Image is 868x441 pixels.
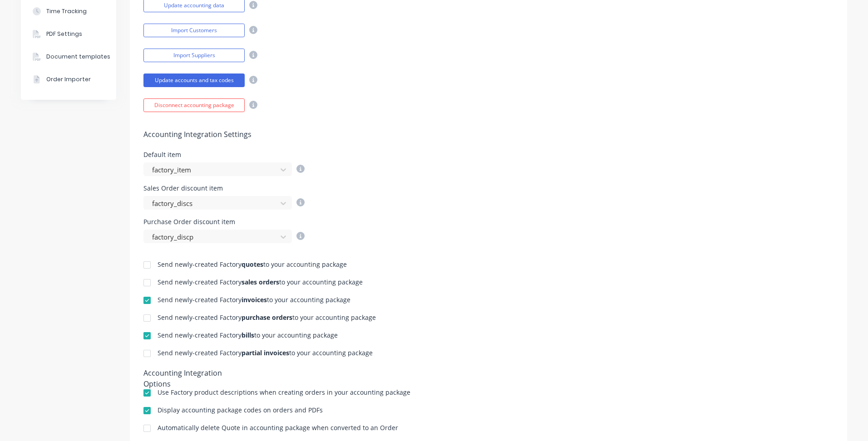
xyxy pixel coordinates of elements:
b: purchase orders [242,313,292,322]
div: Accounting Integration Options [143,367,250,380]
div: Use Factory product descriptions when creating orders in your accounting package [158,389,410,396]
div: Document templates [46,53,110,61]
div: Send newly-created Factory to your accounting package [158,314,376,321]
div: Send newly-created Factory to your accounting package [158,261,347,268]
button: Document templates [21,45,116,68]
div: Automatically delete Quote in accounting package when converted to an Order [158,425,398,431]
button: Order Importer [21,68,116,91]
h5: Accounting Integration Settings [143,130,833,139]
div: Send newly-created Factory to your accounting package [158,279,363,285]
button: PDF Settings [21,23,116,45]
div: Sales Order discount item [143,185,305,191]
b: partial invoices [242,348,289,357]
button: Update accounts and tax codes [143,73,245,87]
button: Import Suppliers [143,49,245,62]
div: Default item [143,152,305,158]
div: Send newly-created Factory to your accounting package [158,350,373,356]
div: Display accounting package codes on orders and PDFs [158,407,323,413]
b: quotes [242,260,263,269]
div: PDF Settings [46,30,82,38]
div: Send newly-created Factory to your accounting package [158,297,350,303]
div: Time Tracking [46,7,87,15]
div: Purchase Order discount item [143,219,305,225]
div: Order Importer [46,75,91,83]
b: sales orders [242,278,279,286]
button: Import Customers [143,24,245,37]
div: Send newly-created Factory to your accounting package [158,332,338,338]
button: Disconnect accounting package [143,98,245,112]
b: invoices [242,295,267,304]
b: bills [242,331,254,339]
